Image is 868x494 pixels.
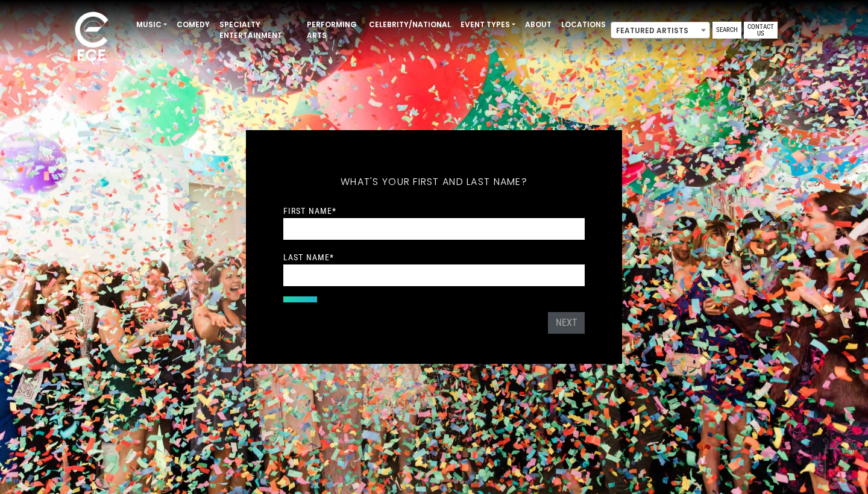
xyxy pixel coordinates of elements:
[611,22,709,39] span: Featured Artists
[456,14,520,35] a: Event Types
[611,22,710,39] span: Featured Artists
[131,14,172,35] a: Music
[520,14,556,35] a: About
[744,22,778,39] a: Contact Us
[283,252,334,263] label: Last Name
[215,14,302,46] a: Specialty Entertainment
[712,22,741,39] a: Search
[61,8,122,67] img: ece_new_logo_whitev2-1.png
[556,14,611,35] a: Locations
[172,14,215,35] a: Comedy
[364,14,456,35] a: Celebrity/National
[283,160,585,204] h5: What's your first and last name?
[302,14,364,46] a: Performing Arts
[283,205,336,216] label: First Name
